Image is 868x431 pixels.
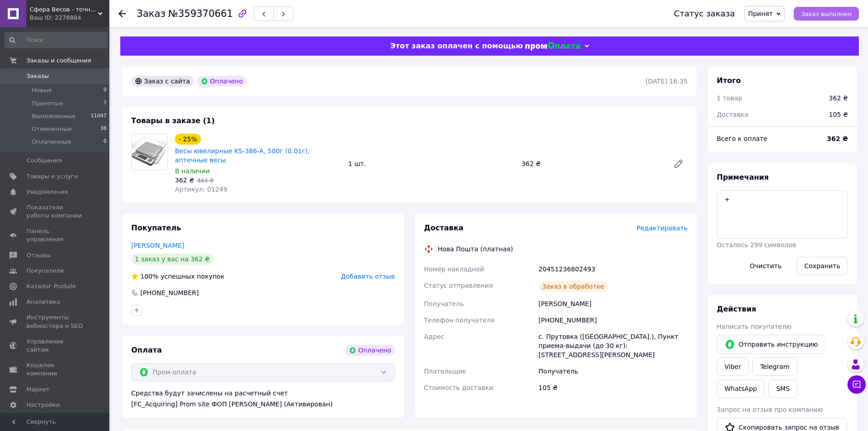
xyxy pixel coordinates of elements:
span: Этот заказ оплачен с помощью [390,42,523,50]
span: Запрос на отзыв про компанию [717,406,823,413]
button: Чат с покупателем [847,375,866,394]
span: Оплата [131,346,162,354]
div: 105 ₴ [823,104,853,125]
span: Инструменты вебмастера и SEO [26,313,84,330]
div: 362 ₴ [518,157,666,170]
div: 1 заказ у вас на 362 ₴ [131,254,213,265]
span: Итого [717,76,741,85]
div: Статус заказа [674,9,735,18]
span: Аналитика [26,298,60,306]
span: Панель управления [26,227,84,244]
a: [PERSON_NAME] [131,242,184,249]
span: Отмененные [32,125,72,133]
span: Товары и услуги [26,172,78,181]
div: Заказ в обработке [539,281,608,292]
span: №359370661 [168,8,233,19]
span: Уведомления [26,188,68,196]
span: Принятые [32,99,63,108]
span: Показатели работы компании [26,203,84,220]
span: Выполненные [32,112,76,120]
div: Средства будут зачислены на расчетный счет [131,389,395,409]
span: Артикул: 01249 [175,186,227,193]
span: 38 [100,125,107,133]
div: 362 ₴ [829,93,848,103]
span: 0 [103,86,107,94]
a: Telegram [752,358,797,376]
span: 362 ₴ [175,177,194,184]
div: Нова Пошта (платная) [436,244,515,254]
span: Доставка [717,111,748,118]
span: Настройки [26,401,60,409]
span: Адрес [424,333,444,340]
span: Плательщик [424,368,467,375]
span: Принят [748,10,773,17]
span: 483 ₴ [197,177,214,184]
span: Оплаченные [32,138,71,146]
button: Сохранить [796,257,848,275]
a: WhatsApp [717,379,765,398]
a: Редактировать [669,155,688,173]
textarea: + [717,190,848,239]
span: Сфера Весов - точность в деталях! [30,5,98,14]
button: Отправить инструкцию [717,335,826,354]
span: 7 [103,99,107,108]
a: Весы ювелирные KS-386-A, 500г (0.01г), аптечные весы [175,147,310,164]
div: Ваш ID: 2278884 [30,14,109,22]
span: Действия [717,305,756,313]
button: Очистить [742,257,790,275]
b: 362 ₴ [827,135,848,142]
div: Оплачено [197,76,247,87]
img: Весы ювелирные KS-386-A, 500г (0.01г), аптечные весы [132,136,167,167]
span: Заказы и сообщения [26,57,91,65]
span: Новые [32,86,52,94]
div: - 25% [175,134,201,145]
span: Номер накладной [424,265,484,273]
span: Покупатель [131,223,181,232]
a: Viber [717,358,749,376]
div: [PERSON_NAME] [537,296,689,312]
div: [PHONE_NUMBER] [537,312,689,328]
span: Всего к оплате [717,135,767,142]
span: Осталось 299 символов [717,241,796,249]
div: Получатель [537,363,689,379]
span: 1 товар [717,94,742,102]
span: 0 [103,138,107,146]
span: В наличии [175,167,210,175]
span: Добавить отзыв [341,273,395,280]
span: Редактировать [637,224,688,232]
button: Заказ выполнен [794,7,859,21]
span: Маркет [26,385,50,394]
span: Сообщения [26,156,62,165]
span: Примечания [717,173,769,182]
span: Отзывы [26,251,51,260]
div: [PHONE_NUMBER] [139,288,200,297]
span: Статус отправления [424,282,493,289]
span: Написать покупателю [717,323,791,330]
span: Товары в заказе (1) [131,116,215,125]
button: SMS [768,379,797,398]
div: 20451236802493 [537,261,689,277]
div: успешных покупок [131,272,225,281]
div: 105 ₴ [537,379,689,396]
input: Поиск [5,32,108,48]
span: Покупатели [26,267,64,275]
div: [FC_Acquiring] Prom site ФОП [PERSON_NAME] (Активирован) [131,400,395,409]
span: Управление сайтом [26,338,84,354]
span: Получатель [424,300,464,307]
div: с. Прутовка ([GEOGRAPHIC_DATA].), Пункт приема-выдачи (до 30 кг): [STREET_ADDRESS][PERSON_NAME] [537,328,689,363]
time: [DATE] 16:35 [646,78,688,85]
span: Каталог ProSale [26,282,76,291]
div: Оплачено [345,345,395,356]
span: Заказ выполнен [801,10,852,17]
span: Заказы [26,72,49,80]
span: Доставка [424,223,464,232]
span: Кошелек компании [26,361,84,378]
span: 100% [140,273,159,280]
div: 1 шт. [344,157,518,170]
span: Телефон получателя [424,317,495,324]
span: Стоимость доставки [424,384,493,391]
div: Заказ с сайта [131,76,194,87]
span: Заказ [137,8,165,19]
div: Вернуться назад [118,9,126,18]
span: 11047 [91,112,107,120]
